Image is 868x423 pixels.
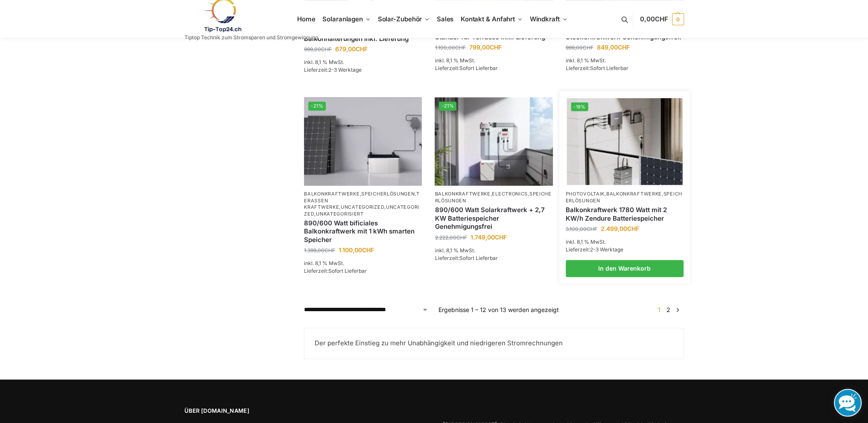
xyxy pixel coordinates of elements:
[618,44,630,51] span: CHF
[328,67,362,73] span: 2-3 Werktage
[640,6,684,32] a: 0,00CHF 0
[566,226,597,232] bdi: 3.100,00
[304,247,335,254] bdi: 1.399,00
[304,268,367,274] span: Lieferzeit:
[627,225,639,232] span: CHF
[566,206,684,222] a: Balkonkraftwerk 1780 Watt mit 2 KW/h Zendure Batteriespeicher
[590,65,628,71] span: Sofort Lieferbar
[656,306,663,313] span: Seite 1
[304,305,428,314] select: Shop-Reihenfolge
[566,65,628,71] span: Lieferzeit:
[362,246,374,254] span: CHF
[341,204,384,210] a: Uncategorized
[304,58,422,66] p: inkl. 8,1 % MwSt.
[437,15,454,23] span: Sales
[435,191,552,204] p: , ,
[664,306,672,313] a: Seite 2
[304,191,359,197] a: Balkonkraftwerke
[361,191,415,197] a: Speicherlösungen
[435,57,552,64] p: inkl. 8,1 % MwSt.
[606,191,662,197] a: Balkonkraftwerke
[356,45,368,53] span: CHF
[435,97,552,186] img: Steckerkraftwerk mit 2,7kwh-Speicher
[566,57,684,64] p: inkl. 8,1 % MwSt.
[492,191,528,197] a: Electronics
[328,268,367,274] span: Sofort Lieferbar
[184,35,318,40] p: Tiptop Technik zum Stromsparen und Stromgewinnung
[583,44,593,51] span: CHF
[455,44,465,51] span: CHF
[435,44,465,51] bdi: 1.100,00
[567,98,682,185] a: -19%Zendure-solar-flow-Batteriespeicher für Balkonkraftwerke
[184,407,426,415] span: Über [DOMAIN_NAME]
[304,204,419,216] a: Uncategorized
[459,65,497,71] span: Sofort Lieferbar
[470,233,506,241] bdi: 1.749,00
[494,233,506,241] span: CHF
[566,238,684,246] p: inkl. 8,1 % MwSt.
[304,67,362,73] span: Lieferzeit:
[461,15,515,23] span: Kontakt & Anfahrt
[674,305,681,314] a: →
[321,46,332,53] span: CHF
[566,191,684,204] p: , ,
[339,246,374,254] bdi: 1.100,00
[435,191,490,197] a: Balkonkraftwerke
[304,97,422,186] a: -21%ASE 1000 Batteriespeicher
[566,246,623,253] span: Lieferzeit:
[672,13,684,25] span: 0
[567,98,682,185] img: Zendure-solar-flow-Batteriespeicher für Balkonkraftwerke
[438,305,559,314] p: Ergebnisse 1 – 12 von 13 werden angezeigt
[597,44,630,51] bdi: 849,00
[435,191,551,203] a: Speicherlösungen
[335,45,368,53] bdi: 679,00
[590,246,623,253] span: 2-3 Werktage
[304,191,420,210] a: Terassen Kraftwerke
[601,225,639,232] bdi: 2.499,00
[378,15,422,23] span: Solar-Zubehör
[435,206,552,231] a: 890/600 Watt Solarkraftwerk + 2,7 KW Batteriespeicher Genehmigungsfrei
[640,15,668,23] span: 0,00
[315,338,673,348] p: Der perfekte Einstieg zu mehr Unabhängigkeit und niedrigeren Stromrechnungen
[324,247,335,254] span: CHF
[566,191,605,197] a: Photovoltaik
[435,234,467,241] bdi: 2.222,00
[316,211,364,217] a: Unkategorisiert
[435,65,497,71] span: Lieferzeit:
[655,15,668,23] span: CHF
[304,191,422,217] p: , , , , ,
[456,234,467,241] span: CHF
[304,260,422,267] p: inkl. 8,1 % MwSt.
[469,44,501,51] bdi: 799,00
[566,191,682,203] a: Speicherlösungen
[653,305,684,314] nav: Produkt-Seitennummerierung
[489,44,501,51] span: CHF
[587,226,597,232] span: CHF
[322,15,363,23] span: Solaranlagen
[435,255,497,261] span: Lieferzeit:
[566,44,593,51] bdi: 999,00
[459,255,497,261] span: Sofort Lieferbar
[304,97,422,186] img: ASE 1000 Batteriespeicher
[304,46,332,53] bdi: 999,00
[435,247,552,254] p: inkl. 8,1 % MwSt.
[304,219,422,244] a: 890/600 Watt bificiales Balkonkraftwerk mit 1 kWh smarten Speicher
[530,15,560,23] span: Windkraft
[435,97,552,186] a: -21%Steckerkraftwerk mit 2,7kwh-Speicher
[566,260,684,277] a: In den Warenkorb legen: „Balkonkraftwerk 1780 Watt mit 2 KW/h Zendure Batteriespeicher“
